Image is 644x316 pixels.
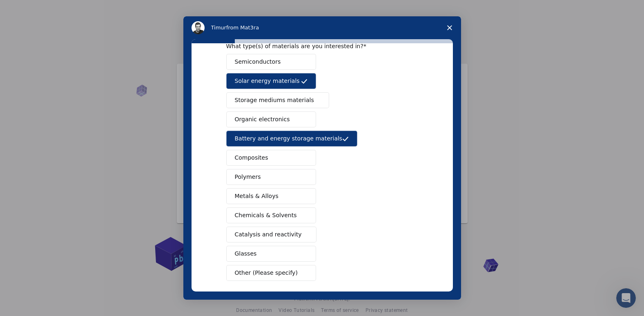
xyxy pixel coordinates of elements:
span: Storage mediums materials [235,96,314,105]
span: Solar energy materials [235,77,300,85]
button: Metals & Alloys [226,188,316,204]
button: Glasses [226,246,316,262]
button: Battery and energy storage materials [226,131,358,147]
img: Profile image for Timur [192,21,205,34]
span: Battery and energy storage materials [235,134,343,143]
div: What type(s) of materials are you interested in? [226,42,406,50]
span: Catalysis and reactivity [235,230,302,239]
span: Chemicals & Solvents [235,211,297,220]
span: Other (Please specify) [235,269,298,277]
span: Glasses [235,249,257,258]
button: Solar energy materials [226,73,316,89]
span: Support [16,6,46,13]
button: Chemicals & Solvents [226,207,316,223]
span: Organic electronics [235,115,290,124]
button: Organic electronics [226,111,316,127]
button: Semiconductors [226,54,316,70]
span: Timur [211,24,226,31]
button: Storage mediums materials [226,92,329,108]
button: Catalysis and reactivity [226,227,317,243]
span: Semiconductors [235,58,281,66]
span: Polymers [235,173,261,181]
button: Composites [226,150,316,166]
span: Metals & Alloys [235,192,279,200]
button: Other (Please specify) [226,265,316,281]
span: Composites [235,154,268,162]
span: Close survey [438,16,461,39]
span: from Mat3ra [226,24,259,31]
button: Polymers [226,169,316,185]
